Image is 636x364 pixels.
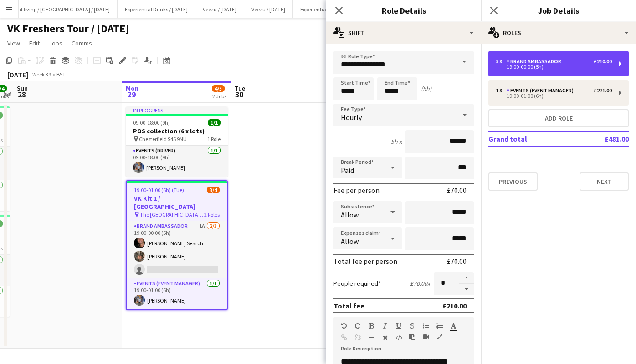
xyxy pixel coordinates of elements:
[208,119,221,126] span: 1/1
[574,131,629,146] td: £481.00
[118,0,195,18] button: Experiential Drinks / [DATE]
[17,84,28,92] span: Sun
[127,221,227,278] app-card-role: Brand Ambassador1A2/319:00-00:00 (5h)[PERSON_NAME] Search[PERSON_NAME]
[421,85,431,93] div: (5h)
[580,172,629,191] button: Next
[126,106,228,177] app-job-card: In progress09:00-18:00 (9h)1/1POS collection (6 x lots) Chesterfield S45 9NU1 RoleEvents (Driver)...
[507,58,565,65] div: Brand Ambassador
[195,0,244,18] button: Veezu / [DATE]
[333,257,397,266] div: Total fee per person
[450,322,456,329] button: Text Color
[481,22,636,44] div: Roles
[341,166,354,175] span: Paid
[507,87,577,94] div: Events (Event Manager)
[496,87,507,94] div: 1 x
[341,210,359,219] span: Allow
[326,5,481,16] h3: Role Details
[29,39,40,47] span: Edit
[447,186,467,195] div: £70.00
[293,0,371,18] button: Experiential Drinks / [DATE]
[26,37,43,49] a: Edit
[354,322,361,329] button: Redo
[126,127,228,135] h3: POS collection (6 x lots)
[124,89,138,100] span: 29
[488,109,629,127] button: Add role
[7,39,20,47] span: View
[212,93,226,100] div: 2 Jobs
[49,39,62,47] span: Jobs
[126,146,228,177] app-card-role: Events (Driver)1/109:00-18:00 (9h)[PERSON_NAME]
[442,301,467,310] div: £210.00
[326,22,481,44] div: Shift
[4,37,24,49] a: View
[134,187,184,193] span: 19:00-01:00 (6h) (Tue)
[7,70,28,79] div: [DATE]
[126,106,228,114] div: In progress
[127,194,227,211] h3: VK Kit 1 / [GEOGRAPHIC_DATA]
[382,322,388,329] button: Italic
[496,65,612,69] div: 19:00-00:00 (5h)
[423,333,429,340] button: Insert video
[30,71,53,78] span: Week 39
[409,333,415,340] button: Paste as plain text
[368,322,374,329] button: Bold
[244,0,293,18] button: Veezu / [DATE]
[594,87,612,94] div: £271.00
[395,334,402,341] button: HTML Code
[140,211,204,218] span: The [GEOGRAPHIC_DATA], [GEOGRAPHIC_DATA]
[333,279,381,288] label: People required
[436,333,443,340] button: Fullscreen
[496,94,612,98] div: 19:00-01:00 (6h)
[333,301,364,310] div: Total fee
[409,322,415,329] button: Strikethrough
[133,119,170,126] span: 09:00-18:00 (9h)
[395,322,402,329] button: Underline
[423,322,429,329] button: Unordered List
[68,37,96,49] a: Comms
[72,39,92,47] span: Comms
[459,272,474,284] button: Increase
[382,334,388,341] button: Clear Formatting
[127,278,227,309] app-card-role: Events (Event Manager)1/119:00-01:00 (6h)[PERSON_NAME]
[7,22,129,35] h1: VK Freshers Tour / [DATE]
[207,187,220,193] span: 3/4
[212,85,225,92] span: 4/5
[481,5,636,16] h3: Job Details
[496,58,507,65] div: 3 x
[488,172,538,191] button: Previous
[341,322,347,329] button: Undo
[207,136,221,142] span: 1 Role
[459,284,474,295] button: Decrease
[126,84,138,92] span: Mon
[204,211,220,218] span: 2 Roles
[333,186,380,195] div: Fee per person
[126,180,228,310] app-job-card: 19:00-01:00 (6h) (Tue)3/4VK Kit 1 / [GEOGRAPHIC_DATA] The [GEOGRAPHIC_DATA], [GEOGRAPHIC_DATA]2 R...
[235,84,245,92] span: Tue
[15,89,28,100] span: 28
[45,37,66,49] a: Jobs
[341,237,359,246] span: Allow
[233,89,245,100] span: 30
[368,334,374,341] button: Horizontal Line
[594,58,612,65] div: £210.00
[488,131,574,146] td: Grand total
[447,257,467,266] div: £70.00
[341,113,362,122] span: Hourly
[56,71,66,78] div: BST
[391,137,402,146] div: 5h x
[436,322,443,329] button: Ordered List
[410,279,430,288] div: £70.00 x
[139,136,187,142] span: Chesterfield S45 9NU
